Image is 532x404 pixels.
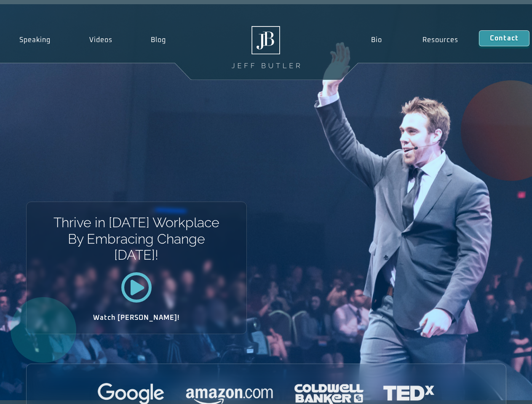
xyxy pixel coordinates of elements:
[490,35,519,42] span: Contact
[53,215,220,263] h1: Thrive in [DATE] Workplace By Embracing Change [DATE]!
[402,30,479,50] a: Resources
[350,30,479,50] nav: Menu
[56,314,217,321] h2: Watch [PERSON_NAME]!
[70,30,132,50] a: Videos
[350,30,402,50] a: Bio
[131,30,185,50] a: Blog
[479,30,529,46] a: Contact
